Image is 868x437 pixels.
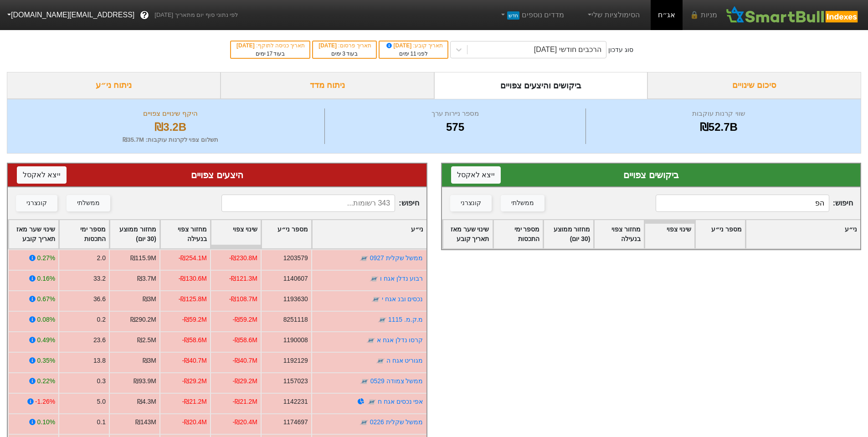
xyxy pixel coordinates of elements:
div: ₪3M [143,294,156,304]
div: Toggle SortBy [262,220,311,248]
div: תאריך קובע : [384,41,443,50]
a: מדדים נוספיםחדש [495,6,568,24]
div: ₪3.7M [137,274,156,283]
div: -₪59.2M [233,315,257,324]
div: -₪20.4M [233,417,257,427]
div: -₪125.8M [179,294,207,304]
div: 36.6 [93,294,106,304]
div: -₪29.2M [233,376,257,386]
div: 575 [327,119,583,135]
span: חיפוש : [221,195,419,212]
div: -₪21.2M [233,397,257,406]
div: 1174697 [283,417,308,427]
div: ניתוח מדד [221,72,434,99]
div: תאריך פרסום : [318,41,371,50]
div: -₪254.1M [179,253,207,263]
div: ₪3.2B [19,119,322,135]
div: 0.2 [97,315,106,324]
div: 0.22% [37,376,55,386]
div: 0.10% [37,417,55,427]
div: ביקושים והיצעים צפויים [434,72,648,99]
div: 13.8 [93,356,106,365]
div: Toggle SortBy [645,220,694,248]
a: נכסים ובנ אגח י [382,295,423,303]
button: ממשלתי [67,195,110,211]
span: חיפוש : [656,195,853,212]
div: ₪4.3M [137,397,156,406]
span: לפי נתוני סוף יום מתאריך [DATE] [154,10,238,20]
div: -₪40.7M [233,356,257,365]
div: ממשלתי [77,198,100,208]
span: חדש [507,11,519,20]
div: 0.1 [97,417,106,427]
a: ממשל שקלית 0226 [370,418,423,426]
div: 23.6 [93,335,106,345]
span: ? [142,9,147,21]
button: ייצא לאקסל [451,166,501,184]
div: ממשלתי [511,198,534,208]
div: Toggle SortBy [544,220,593,248]
div: ניתוח ני״ע [7,72,221,99]
img: tase link [360,418,369,427]
div: 2.0 [97,253,106,263]
div: 1192129 [283,356,308,365]
img: tase link [366,336,375,345]
a: קרסו נדלן אגח א [377,336,423,344]
span: [DATE] [385,42,413,49]
div: תאריך כניסה לתוקף : [236,41,305,50]
div: 1190008 [283,335,308,345]
span: 3 [342,51,345,57]
div: -₪21.2M [182,397,207,406]
img: tase link [367,397,376,406]
div: Toggle SortBy [9,220,58,248]
a: מגוריט אגח ה [386,357,423,364]
img: tase link [360,377,369,386]
a: ממשל שקלית 0927 [370,254,423,262]
div: מספר ניירות ערך [327,108,583,119]
div: קונצרני [461,198,481,208]
div: -₪58.6M [233,335,257,345]
button: קונצרני [16,195,57,211]
div: ₪93.9M [134,376,156,386]
img: SmartBull [724,6,861,24]
a: אפי נכסים אגח ח [378,398,423,405]
span: 17 [267,51,272,57]
div: -₪20.4M [182,417,207,427]
div: ₪115.9M [130,253,156,263]
a: ממשל צמודה 0529 [370,377,423,385]
div: Toggle SortBy [211,220,261,248]
div: בעוד ימים [318,50,371,58]
img: tase link [360,254,369,263]
div: תשלום צפוי לקרנות עוקבות : ₪35.7M [19,135,322,144]
input: 343 רשומות... [221,195,395,212]
div: -₪108.7M [229,294,257,304]
div: 1142231 [283,397,308,406]
button: ייצא לאקסל [17,166,67,184]
div: שווי קרנות עוקבות [588,108,849,119]
div: קונצרני [26,198,47,208]
div: סוג עדכון [608,45,633,55]
div: Toggle SortBy [59,220,109,248]
div: 0.16% [37,274,55,283]
div: 0.35% [37,356,55,365]
div: 0.08% [37,315,55,324]
div: -₪40.7M [182,356,207,365]
div: בעוד ימים [236,50,305,58]
div: 0.67% [37,294,55,304]
div: 1157023 [283,376,308,386]
span: [DATE] [318,42,338,49]
a: רבוע נדלן אגח ו [380,275,423,282]
a: מ.ק.מ. 1115 [388,316,423,323]
div: -₪29.2M [182,376,207,386]
div: 0.27% [37,253,55,263]
div: -₪130.6M [179,274,207,283]
div: 1140607 [283,274,308,283]
div: -₪58.6M [182,335,207,345]
a: הסימולציות שלי [582,6,643,24]
div: 1193630 [283,294,308,304]
div: 0.3 [97,376,106,386]
div: 33.2 [93,274,106,283]
div: 1203579 [283,253,308,263]
div: -₪230.8M [229,253,257,263]
div: ₪52.7B [588,119,849,135]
